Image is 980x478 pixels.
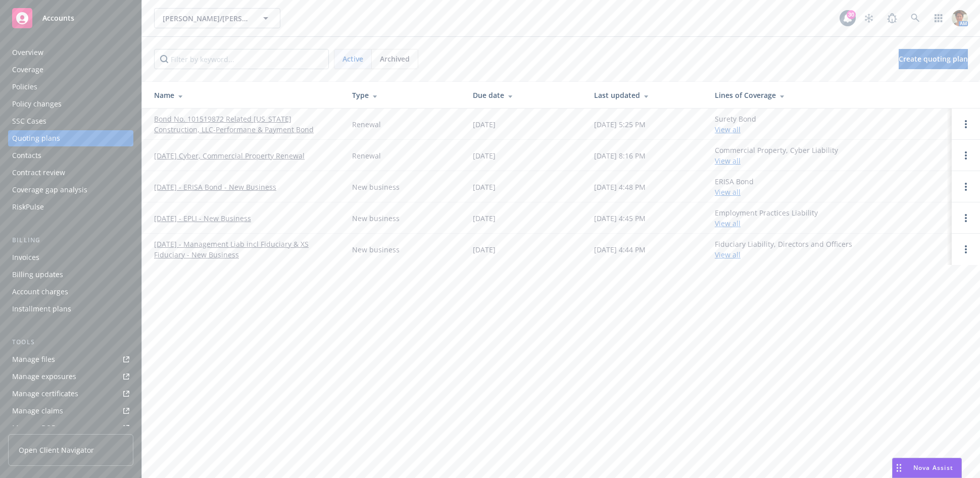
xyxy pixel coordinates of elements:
div: Commercial Property, Cyber Liability [715,145,838,166]
div: [DATE] [473,150,496,161]
a: Report a Bug [882,8,902,28]
a: Contacts [8,147,133,164]
a: Search [905,8,925,28]
a: Overview [8,44,133,61]
div: Billing updates [12,267,63,283]
button: Nova Assist [892,458,962,478]
input: Filter by keyword... [154,49,329,69]
div: Manage exposures [12,368,76,385]
span: [PERSON_NAME]/[PERSON_NAME] Construction, Inc. [163,13,250,24]
span: Active [342,54,363,64]
a: View all [715,219,741,228]
a: Open options [960,118,972,130]
a: Open options [960,181,972,193]
span: Open Client Navigator [19,445,94,455]
a: Policy changes [8,96,133,112]
div: Manage claims [12,403,63,419]
a: Switch app [928,8,949,28]
a: View all [715,156,741,166]
div: Due date [473,90,577,100]
a: Manage BORs [8,420,133,436]
a: Manage claims [8,403,133,419]
div: Employment Practices Liability [715,207,818,229]
div: [DATE] [473,213,496,224]
a: Accounts [8,4,133,32]
a: View all [715,250,741,259]
a: Manage exposures [8,368,133,385]
div: [DATE] 5:25 PM [594,119,646,130]
a: [DATE] Cyber, Commercial Property Renewal [154,150,305,161]
div: Manage BORs [12,420,60,436]
div: 30 [847,10,856,19]
div: ERISA Bond [715,176,754,197]
div: Coverage gap analysis [12,182,87,198]
img: photo [952,10,968,26]
div: [DATE] [473,182,496,192]
a: Open options [960,212,972,224]
span: Create quoting plan [899,54,968,64]
a: Manage files [8,351,133,367]
div: Fiduciary Liability, Directors and Officers [715,239,852,260]
div: Tools [8,337,133,347]
div: Renewal [352,119,381,130]
div: Manage certificates [12,386,78,402]
a: Create quoting plan [899,49,968,69]
div: Drag to move [893,458,905,477]
div: Manage files [12,351,55,367]
div: Surety Bond [715,114,756,135]
button: [PERSON_NAME]/[PERSON_NAME] Construction, Inc. [154,8,280,28]
span: Nova Assist [913,463,953,472]
a: [DATE] - Management Liab incl Fiduciary & XS Fiduciary - New Business [154,239,336,260]
a: Contract review [8,165,133,181]
a: [DATE] - EPLI - New Business [154,213,251,224]
div: Lines of Coverage [715,90,944,100]
div: Overview [12,44,43,61]
a: Account charges [8,284,133,300]
a: View all [715,125,741,134]
a: Invoices [8,249,133,265]
div: [DATE] 4:44 PM [594,244,646,255]
div: Policies [12,79,37,95]
div: [DATE] [473,119,496,130]
a: Manage certificates [8,386,133,402]
div: New business [352,244,400,255]
div: [DATE] 4:45 PM [594,213,646,224]
div: Invoices [12,249,39,265]
a: [DATE] - ERISA Bond - New Business [154,182,276,192]
div: SSC Cases [12,113,46,129]
div: Billing [8,235,133,245]
a: Quoting plans [8,130,133,146]
a: SSC Cases [8,113,133,129]
div: Renewal [352,150,381,161]
a: RiskPulse [8,199,133,215]
span: Accounts [42,14,74,22]
a: View all [715,187,741,197]
div: Type [352,90,457,100]
span: Archived [380,54,410,64]
a: Installment plans [8,301,133,317]
div: Contract review [12,165,65,181]
a: Billing updates [8,267,133,283]
a: Bond No. 101519872 Related [US_STATE] Construction, LLC-Performane & Payment Bond [154,114,336,135]
div: [DATE] [473,244,496,255]
a: Coverage gap analysis [8,182,133,198]
a: Policies [8,79,133,95]
a: Stop snowing [859,8,879,28]
div: Installment plans [12,301,71,317]
div: Last updated [594,90,699,100]
div: Quoting plans [12,130,60,146]
a: Open options [960,149,972,162]
div: New business [352,213,400,224]
a: Coverage [8,62,133,78]
div: [DATE] 8:16 PM [594,150,646,161]
div: Coverage [12,62,43,78]
div: RiskPulse [12,199,44,215]
div: New business [352,182,400,192]
div: Name [154,90,336,100]
div: Policy changes [12,96,62,112]
div: Contacts [12,147,41,164]
div: Account charges [12,284,68,300]
a: Open options [960,243,972,255]
div: [DATE] 4:48 PM [594,182,646,192]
